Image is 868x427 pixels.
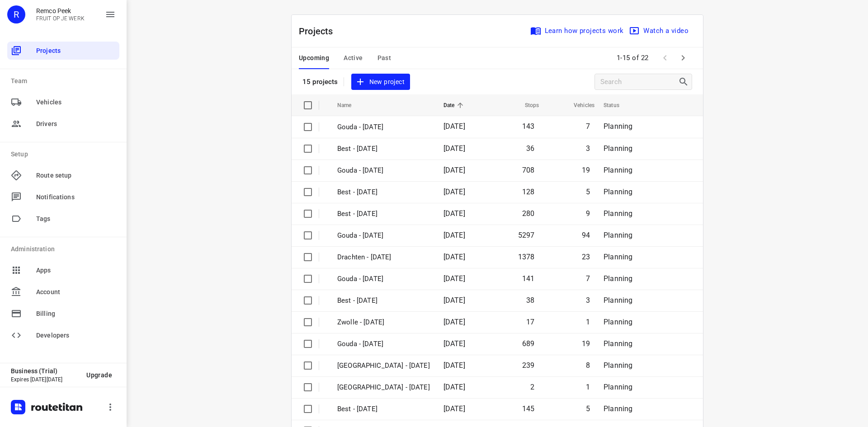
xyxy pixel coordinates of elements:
span: [DATE] [443,404,465,413]
span: Past [377,52,392,64]
span: 143 [522,122,535,131]
span: Apps [36,266,116,275]
span: 3 [586,144,590,153]
span: 689 [522,339,535,348]
p: Expires [DATE][DATE] [11,376,79,383]
span: [DATE] [443,339,465,348]
p: Setup [11,150,119,159]
p: Business (Trial) [11,367,79,375]
span: Planning [604,274,632,283]
span: 141 [522,274,535,283]
span: Planning [604,231,632,239]
span: 708 [522,166,535,174]
span: Drivers [36,119,116,129]
span: 239 [522,361,535,370]
div: Apps [7,261,119,279]
span: 2 [530,383,534,391]
span: Notifications [36,192,116,202]
span: 1 [586,383,590,391]
p: FRUIT OP JE WERK [36,15,85,22]
span: 7 [586,122,590,131]
span: Previous Page [656,49,674,67]
span: 1-15 of 22 [613,48,652,68]
span: Account [36,287,116,297]
span: Planning [604,209,632,218]
span: Projects [36,46,116,56]
p: 15 projects [302,78,338,86]
span: [DATE] [443,361,465,370]
p: Gouda - Monday [337,230,430,241]
span: Planning [604,166,632,174]
p: Best - Thursday [337,404,430,414]
p: Gouda - Thursday [337,339,430,349]
p: Drachten - Monday [337,252,430,263]
div: Vehicles [7,93,119,111]
span: 3 [586,296,590,305]
div: Route setup [7,166,119,184]
span: Stops [513,100,539,111]
p: Zwolle - Friday [337,317,430,328]
span: Planning [604,383,632,391]
span: 128 [522,188,535,196]
div: Tags [7,210,119,228]
span: [DATE] [443,188,465,196]
span: Planning [604,122,632,131]
span: [DATE] [443,296,465,305]
span: [DATE] [443,209,465,218]
span: Developers [36,331,116,340]
p: Administration [11,244,119,254]
span: Planning [604,296,632,305]
button: New project [351,74,410,90]
div: R [7,5,25,23]
div: Notifications [7,188,119,206]
span: Planning [604,404,632,413]
div: Billing [7,305,119,323]
span: Vehicles [36,98,116,107]
span: 94 [582,231,590,239]
span: 36 [526,144,534,153]
span: [DATE] [443,231,465,239]
span: 7 [586,274,590,283]
input: Search projects [600,75,678,89]
p: Team [11,76,119,86]
span: 1378 [518,253,535,261]
span: Active [344,52,363,64]
p: Best - Thursday [337,187,430,197]
span: 38 [526,296,534,305]
span: [DATE] [443,253,465,261]
span: Upcoming [299,52,329,64]
p: Gouda - Thursday [337,165,430,176]
p: Antwerpen - Thursday [337,382,430,393]
span: Planning [604,339,632,348]
span: 19 [582,339,590,348]
span: 280 [522,209,535,218]
span: [DATE] [443,122,465,131]
p: Gouda - Friday [337,274,430,284]
span: Planning [604,144,632,153]
p: Best - Friday [337,144,430,154]
span: Route setup [36,171,116,180]
span: New project [357,76,405,88]
span: Planning [604,253,632,261]
span: [DATE] [443,318,465,326]
span: 19 [582,166,590,174]
div: Search [678,76,692,87]
span: Billing [36,309,116,319]
span: 145 [522,404,535,413]
p: Best - Tuesday [337,209,430,219]
span: 5297 [518,231,535,239]
span: 17 [526,318,534,326]
div: Developers [7,326,119,344]
span: 9 [586,209,590,218]
p: Best - Friday [337,296,430,306]
span: 8 [586,361,590,370]
span: Upgrade [86,371,112,379]
span: [DATE] [443,274,465,283]
p: Remco Peek [36,7,85,14]
span: Vehicles [562,100,594,111]
span: Tags [36,214,116,224]
p: Projects [299,24,340,38]
span: [DATE] [443,144,465,153]
p: Zwolle - Thursday [337,361,430,371]
span: 5 [586,404,590,413]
